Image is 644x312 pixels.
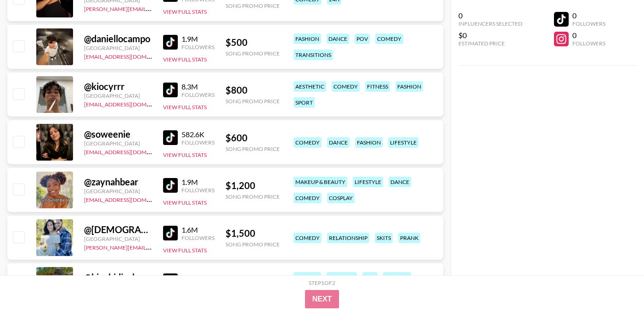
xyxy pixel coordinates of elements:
a: [PERSON_NAME][EMAIL_ADDRESS][DOMAIN_NAME] [84,242,220,251]
div: comedy [294,137,322,148]
div: $0 [458,31,522,40]
div: pov [362,272,378,283]
div: skits [375,233,393,243]
div: @ daniellocampo [84,33,152,45]
div: [GEOGRAPHIC_DATA] [84,92,152,99]
div: Estimated Price [458,40,522,47]
button: View Full Stats [163,56,207,63]
button: View Full Stats [163,8,207,15]
div: pov [355,33,370,44]
div: $ 600 [226,132,280,144]
a: [PERSON_NAME][EMAIL_ADDRESS][DOMAIN_NAME] [84,4,220,12]
div: comedy [294,233,322,243]
div: lifestyle [353,177,383,187]
img: TikTok [163,273,178,288]
div: dance [327,137,350,148]
div: 0 [572,11,605,20]
div: comedy [383,272,411,283]
div: fashion [294,272,321,283]
div: @ kiocyrrr [84,81,152,92]
div: 0 [458,11,522,20]
button: Next [305,290,339,308]
div: 1.9M [181,178,215,187]
div: Followers [181,187,215,194]
div: Song Promo Price [226,241,280,248]
div: aesthetic [294,81,326,92]
div: 8.3M [181,82,215,91]
div: Song Promo Price [226,145,280,152]
div: 1.6M [181,225,215,234]
div: @ [DEMOGRAPHIC_DATA] [84,224,152,235]
div: fashion [395,81,423,92]
div: @ kingkidjoshua [84,272,152,283]
div: [GEOGRAPHIC_DATA] [84,140,152,147]
div: comedy [375,33,403,44]
div: [GEOGRAPHIC_DATA] [84,188,152,195]
div: makeup & beauty [294,177,347,187]
div: $ 800 [226,84,280,96]
div: $ 500 [226,37,280,48]
div: lifestyle [388,137,418,148]
a: [EMAIL_ADDRESS][DOMAIN_NAME] [84,51,176,60]
div: Step 1 of 2 [309,279,335,286]
div: dance [389,177,411,187]
a: [EMAIL_ADDRESS][DOMAIN_NAME] [84,195,176,203]
div: fashion [355,137,383,148]
div: $ 1,500 [226,228,280,239]
div: Influencers Selected [458,20,522,27]
div: Followers [181,44,215,50]
img: TikTok [163,35,178,50]
div: cosplay [327,193,355,203]
div: lifestyle [327,272,357,283]
div: Followers [572,40,605,47]
div: [GEOGRAPHIC_DATA] [84,235,152,242]
div: Song Promo Price [226,50,280,57]
div: comedy [332,81,360,92]
button: View Full Stats [163,199,207,206]
a: [EMAIL_ADDRESS][DOMAIN_NAME] [84,99,176,108]
div: 0 [572,31,605,40]
div: 582.6K [181,130,215,139]
div: Song Promo Price [226,98,280,105]
div: transitions [294,50,333,60]
div: sport [294,97,315,108]
button: View Full Stats [163,247,207,254]
div: comedy [294,193,322,203]
div: @ soweenie [84,128,152,140]
img: TikTok [163,130,178,145]
div: relationship [327,233,369,243]
div: 14.1M [181,273,215,282]
div: Song Promo Price [226,193,280,200]
div: fashion [294,33,321,44]
iframe: Drift Widget Chat Controller [598,266,633,301]
div: fitness [365,81,390,92]
img: TikTok [163,83,178,97]
div: prank [398,233,420,243]
a: [EMAIL_ADDRESS][DOMAIN_NAME] [84,147,176,156]
div: [GEOGRAPHIC_DATA] [84,45,152,51]
div: Followers [181,91,215,98]
button: View Full Stats [163,151,207,158]
div: 1.9M [181,34,215,44]
div: $ 1,200 [226,180,280,191]
div: dance [327,33,349,44]
img: TikTok [163,178,178,193]
div: Followers [572,20,605,27]
div: @ zaynahbear [84,176,152,188]
div: Song Promo Price [226,2,280,9]
div: Followers [181,139,215,146]
div: Followers [181,234,215,241]
img: TikTok [163,226,178,240]
button: View Full Stats [163,104,207,111]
